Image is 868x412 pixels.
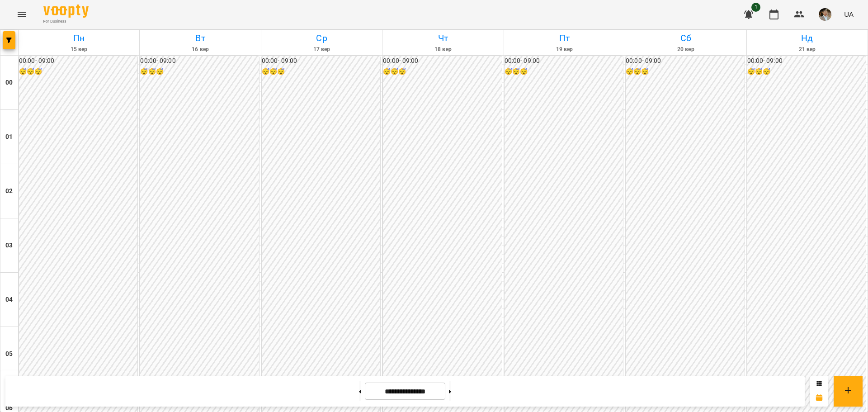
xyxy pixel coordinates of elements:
h6: 05 [5,349,13,359]
span: UA [844,9,854,19]
h6: 18 вер [384,45,502,54]
h6: 😴😴😴 [19,67,137,77]
h6: 😴😴😴 [747,67,866,77]
h6: 00:00 - 09:00 [19,56,137,66]
h6: 19 вер [505,45,623,54]
h6: Вт [141,31,259,45]
h6: Нд [748,31,866,45]
h6: 21 вер [748,45,866,54]
h6: 01 [5,132,13,142]
h6: 04 [5,295,13,305]
h6: 😴😴😴 [262,67,380,77]
h6: 17 вер [263,45,381,54]
h6: 02 [5,186,13,196]
h6: 00 [5,78,13,88]
h6: 00:00 - 09:00 [626,56,744,66]
h6: 😴😴😴 [626,67,744,77]
h6: 15 вер [20,45,138,54]
h6: Чт [384,31,502,45]
h6: 😴😴😴 [505,67,623,77]
h6: Пн [20,31,138,45]
h6: 😴😴😴 [140,67,259,77]
h6: Пт [505,31,623,45]
button: UA [840,6,857,23]
img: 7c88ea500635afcc637caa65feac9b0a.jpg [819,8,831,21]
button: Menu [11,4,33,25]
h6: 00:00 - 09:00 [262,56,380,66]
img: Voopty Logo [43,5,89,18]
span: 1 [751,3,760,12]
h6: 00:00 - 09:00 [140,56,259,66]
h6: 03 [5,241,13,251]
h6: Ср [263,31,381,45]
h6: 00:00 - 09:00 [747,56,866,66]
h6: 16 вер [141,45,259,54]
h6: 😴😴😴 [383,67,501,77]
h6: 00:00 - 09:00 [505,56,623,66]
h6: 00:00 - 09:00 [383,56,501,66]
h6: 20 вер [627,45,745,54]
span: For Business [43,19,89,24]
h6: Сб [627,31,745,45]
